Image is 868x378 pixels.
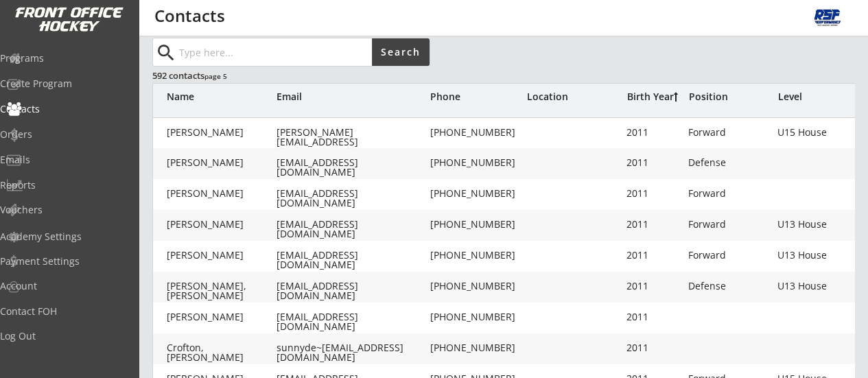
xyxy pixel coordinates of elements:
div: [PERSON_NAME] [167,220,277,229]
div: 2011 [626,281,681,291]
div: Forward [688,189,771,198]
div: 2011 [626,250,681,260]
div: U13 House [777,281,860,291]
div: Defense [688,281,771,291]
div: [PHONE_NUMBER] [430,128,526,137]
div: 2011 [626,312,681,322]
div: [PHONE_NUMBER] [430,281,526,291]
div: [PHONE_NUMBER] [430,312,526,322]
div: Level [778,92,860,102]
div: [PERSON_NAME] [167,189,277,198]
div: Location [527,92,623,102]
div: [PHONE_NUMBER] [430,343,526,353]
div: Defense [688,158,771,167]
div: Forward [688,220,771,229]
input: Type here... [176,38,372,66]
div: [EMAIL_ADDRESS][DOMAIN_NAME] [277,312,427,331]
div: [EMAIL_ADDRESS][DOMAIN_NAME] [277,158,427,177]
div: [PHONE_NUMBER] [430,158,526,167]
div: Forward [688,250,771,260]
div: [PERSON_NAME] [167,158,277,167]
div: [PHONE_NUMBER] [430,189,526,198]
div: 2011 [626,158,681,167]
div: sunnyde~[EMAIL_ADDRESS][DOMAIN_NAME] [277,343,427,362]
div: [PERSON_NAME] [167,250,277,260]
div: Forward [688,128,771,137]
div: [PHONE_NUMBER] [430,220,526,229]
div: Name [167,92,277,102]
div: [PERSON_NAME] [167,128,277,137]
div: [PERSON_NAME][EMAIL_ADDRESS][DOMAIN_NAME] [277,128,427,156]
div: [EMAIL_ADDRESS][DOMAIN_NAME] [277,189,427,208]
div: Birth Year [626,92,681,102]
div: Phone [430,92,526,102]
div: [EMAIL_ADDRESS][DOMAIN_NAME] [277,281,427,300]
div: U15 House [777,128,860,137]
div: 2011 [626,128,681,137]
button: Search [372,38,430,66]
div: 2011 [626,343,681,353]
div: 2011 [626,220,681,229]
div: 592 contacts [152,69,427,82]
button: search [154,42,177,64]
div: 2011 [626,189,681,198]
font: page 5 [204,71,227,81]
div: Email [277,92,427,102]
div: [PERSON_NAME] [167,312,277,322]
div: U13 House [777,250,860,260]
div: [PERSON_NAME], [PERSON_NAME] [167,281,277,300]
div: [PHONE_NUMBER] [430,250,526,260]
div: U13 House [777,220,860,229]
div: [EMAIL_ADDRESS][DOMAIN_NAME] [277,250,427,270]
div: Crofton, [PERSON_NAME] [167,343,277,362]
div: Position [688,92,771,102]
div: [EMAIL_ADDRESS][DOMAIN_NAME] [277,220,427,239]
